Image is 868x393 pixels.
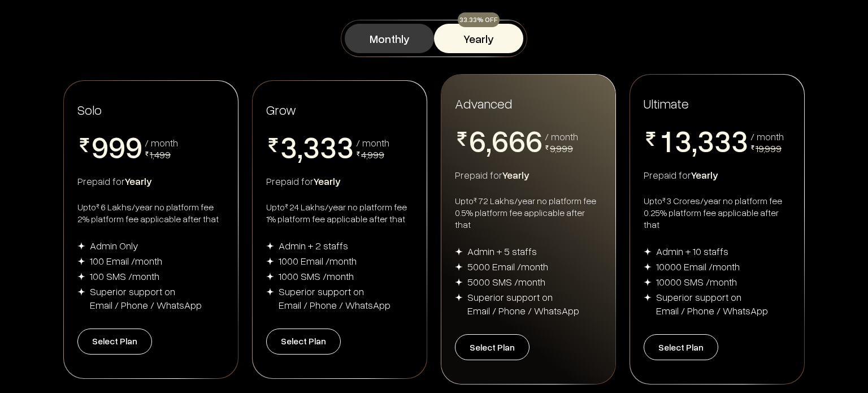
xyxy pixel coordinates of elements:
span: 1 [658,125,675,156]
span: 6 [469,125,486,156]
span: 9 [125,131,142,162]
div: Admin Only [90,239,138,252]
span: Ultimate [644,94,689,112]
span: 4 [320,162,337,192]
div: Prepaid for [644,168,791,182]
div: Upto 6 Lakhs/year no platform fee 2% platform fee applicable after that [77,201,224,225]
button: Yearly [434,24,523,53]
span: 7 [509,156,526,186]
img: pricing-rupee [545,145,549,150]
div: Admin + 10 staffs [656,244,728,258]
sup: ₹ [96,202,99,210]
img: pricing-rupee [644,132,658,146]
span: 3 [280,131,297,162]
img: img [644,263,652,271]
span: 2 [658,156,675,186]
span: Yearly [691,169,718,181]
span: 7 [526,156,542,186]
img: pricing-rupee [145,152,149,156]
span: 3 [714,125,731,156]
span: Yearly [502,169,530,181]
span: 3 [697,125,714,156]
span: , [692,125,697,159]
img: img [77,288,85,296]
span: Advanced [455,94,512,112]
img: img [644,278,652,286]
span: Yearly [314,175,341,187]
span: 3 [675,125,692,156]
div: Prepaid for [77,174,224,188]
div: Upto 24 Lakhs/year no platform fee 1% platform fee applicable after that [266,201,413,225]
span: 1,499 [150,148,171,161]
span: 3 [320,131,337,162]
span: 9 [92,131,108,162]
span: 6 [509,125,526,156]
span: Solo [77,101,102,118]
div: Superior support on Email / Phone / WhatsApp [467,290,579,317]
div: 10000 SMS /month [656,275,737,288]
div: 100 SMS /month [90,269,159,283]
div: / month [545,131,578,141]
div: / month [145,137,178,148]
img: img [77,273,85,280]
img: img [644,293,652,301]
span: 9 [108,131,125,162]
span: Yearly [125,175,152,187]
div: Superior support on Email / Phone / WhatsApp [656,290,768,317]
img: img [266,257,274,265]
img: img [455,278,463,286]
span: 4 [280,162,297,192]
span: 3 [303,131,320,162]
img: img [455,263,463,271]
span: 4 [303,162,320,192]
div: / month [356,137,389,148]
img: img [455,293,463,301]
span: 3 [337,131,354,162]
img: img [77,242,85,250]
div: 33.33% OFF [458,12,500,27]
div: 1000 Email /month [279,254,357,267]
div: Upto 72 Lakhs/year no platform fee 0.5% platform fee applicable after that [455,195,602,231]
img: img [266,273,274,280]
button: Select Plan [266,329,341,355]
div: Admin + 5 staffs [467,244,537,258]
div: Upto 3 Crores/year no platform fee 0.25% platform fee applicable after that [644,195,791,231]
img: img [266,288,274,296]
div: 5000 Email /month [467,260,548,273]
span: 4 [731,156,748,186]
div: 1000 SMS /month [279,269,354,283]
span: 4 [697,156,714,186]
div: Superior support on Email / Phone / WhatsApp [279,284,390,312]
span: , [297,131,303,165]
span: 4 [675,156,692,186]
button: Select Plan [644,334,718,360]
span: 7 [492,156,509,186]
div: Superior support on Email / Phone / WhatsApp [90,284,202,312]
button: Monthly [345,24,434,53]
span: 4 [337,162,354,192]
span: 6 [492,125,509,156]
img: pricing-rupee [455,132,469,146]
span: 19,999 [756,142,782,154]
img: pricing-rupee [266,138,280,152]
sup: ₹ [474,196,477,204]
div: 100 Email /month [90,254,162,267]
span: 6 [526,125,542,156]
img: img [77,257,85,265]
sup: ₹ [285,202,288,210]
span: 9,999 [550,142,573,154]
span: , [486,125,492,159]
div: Prepaid for [266,174,413,188]
img: pricing-rupee [356,152,361,156]
span: 4 [714,156,731,186]
div: Prepaid for [455,168,602,182]
span: 4,999 [361,148,384,161]
div: 10000 Email /month [656,260,740,273]
span: Grow [266,101,296,118]
button: Select Plan [77,329,152,355]
div: Admin + 2 staffs [279,239,348,252]
div: 5000 SMS /month [467,275,545,288]
button: Select Plan [455,334,530,360]
img: img [266,242,274,250]
img: pricing-rupee [77,138,92,152]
